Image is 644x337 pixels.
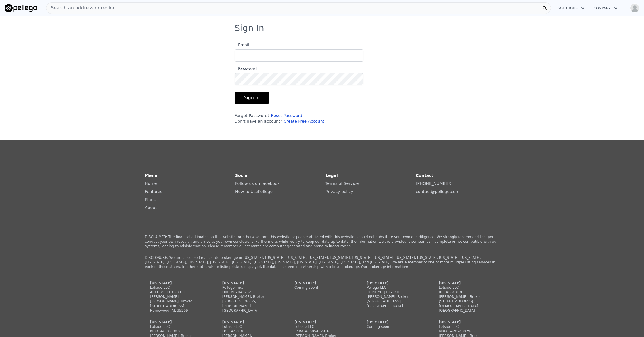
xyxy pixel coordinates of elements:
[235,43,249,47] span: Email
[145,255,499,269] p: DISCLOSURE: We are a licensed real estate brokerage in [US_STATE], [US_STATE], [US_STATE], [US_ST...
[439,285,494,290] div: Lotside LLC
[222,324,277,329] div: Lotside LLC
[145,205,157,210] a: About
[416,189,459,194] a: contact@pellego.com
[294,329,350,334] div: LARA #6505432818
[235,66,257,71] span: Password
[150,308,205,313] div: Homewood, AL 35209
[630,3,639,13] img: avatar
[271,113,302,118] a: Reset Password
[235,113,363,124] div: Forgot Password? Don't have an account?
[235,73,363,85] input: Password
[283,119,324,124] a: Create Free Account
[235,92,269,104] button: Sign In
[235,189,273,194] a: How to UsePellego
[439,294,494,299] div: [PERSON_NAME], Broker
[367,285,422,290] div: Pellego LLC
[145,189,162,194] a: Features
[235,23,409,33] h3: Sign In
[222,281,277,285] div: [US_STATE]
[439,324,494,329] div: Lotside LLC
[150,285,205,290] div: Lotside LLC
[367,290,422,294] div: DBPR #CQ1061370
[222,320,277,324] div: [US_STATE]
[294,320,350,324] div: [US_STATE]
[222,290,277,294] div: DRE #02043232
[145,197,156,202] a: Plans
[367,324,422,329] div: Coming soon!
[222,308,277,313] div: [GEOGRAPHIC_DATA]
[439,320,494,324] div: [US_STATE]
[325,173,338,178] strong: Legal
[367,320,422,324] div: [US_STATE]
[416,181,453,186] a: [PHONE_NUMBER]
[222,285,277,290] div: Pellego, Inc.
[589,3,622,14] button: Company
[235,49,363,62] input: Email
[222,299,277,308] div: [STREET_ADDRESS][PERSON_NAME]
[367,281,422,285] div: [US_STATE]
[439,299,494,308] div: [STREET_ADDRESS][DEMOGRAPHIC_DATA]
[150,324,205,329] div: Lotside LLC
[367,304,422,308] div: [GEOGRAPHIC_DATA]
[235,181,280,186] a: Follow us on facebook
[439,290,494,294] div: RECAB #81363
[145,181,157,186] a: Home
[325,181,359,186] a: Terms of Service
[150,294,205,304] div: [PERSON_NAME] [PERSON_NAME], Broker
[150,304,205,308] div: [STREET_ADDRESS]
[325,189,353,194] a: Privacy policy
[439,329,494,334] div: MREC #2024002965
[416,173,433,178] strong: Contact
[439,281,494,285] div: [US_STATE]
[150,320,205,324] div: [US_STATE]
[222,294,277,299] div: [PERSON_NAME], Broker
[553,3,589,14] button: Solutions
[222,329,277,334] div: DOL #42430
[145,173,157,178] strong: Menu
[150,281,205,285] div: [US_STATE]
[439,308,494,313] div: [GEOGRAPHIC_DATA]
[46,5,116,12] span: Search an address or region
[367,294,422,299] div: [PERSON_NAME], Broker
[5,4,37,12] img: Pellego
[294,281,350,285] div: [US_STATE]
[294,285,350,290] div: Coming soon!
[294,324,350,329] div: Lotside LLC
[145,235,499,248] p: DISCLAIMER: The financial estimates on this website, or otherwise from this website or people aff...
[150,290,205,294] div: AREC #000162891-0
[367,299,422,304] div: [STREET_ADDRESS]
[235,173,249,178] strong: Social
[150,329,205,334] div: KREC #CO00003637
